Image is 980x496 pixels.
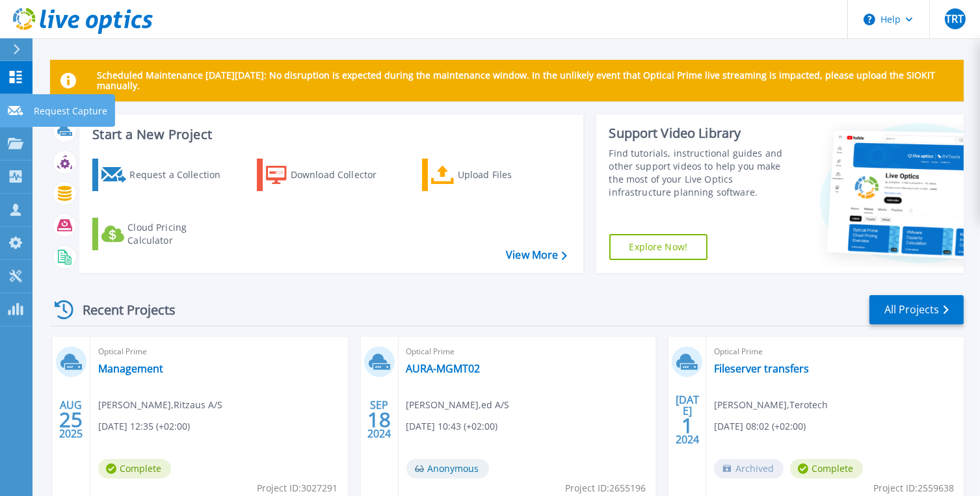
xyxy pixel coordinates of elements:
[869,295,964,324] a: All Projects
[59,396,83,443] div: AUG 2025
[367,396,391,443] div: SEP 2024
[506,249,566,261] a: View More
[406,459,489,478] span: Anonymous
[609,125,794,142] div: Support Video Library
[565,481,646,495] span: Project ID: 2655196
[127,221,232,247] div: Cloud Pricing Calculator
[257,159,402,191] a: Download Collector
[92,159,237,191] a: Request a Collection
[682,420,693,431] span: 1
[406,362,481,375] a: AURA-MGMT02
[406,398,510,412] span: [PERSON_NAME] , ed A/S
[98,419,190,434] span: [DATE] 12:35 (+02:00)
[714,419,806,434] span: [DATE] 08:02 (+02:00)
[367,414,391,425] span: 18
[790,459,863,478] span: Complete
[714,459,784,478] span: Archived
[98,362,163,375] a: Management
[98,459,171,478] span: Complete
[258,481,338,495] span: Project ID: 3027291
[714,398,828,412] span: [PERSON_NAME] , Terotech
[458,162,562,188] div: Upload Files
[59,414,83,425] span: 25
[714,362,809,375] a: Fileserver transfers
[675,396,700,443] div: [DATE] 2024
[609,147,794,199] div: Find tutorials, instructional guides and other support videos to help you make the most of your L...
[291,162,395,188] div: Download Collector
[92,218,237,250] a: Cloud Pricing Calculator
[34,94,107,128] p: Request Capture
[946,14,964,24] span: TRT
[97,70,953,91] p: Scheduled Maintenance [DATE][DATE]: No disruption is expected during the maintenance window. In t...
[406,345,648,359] span: Optical Prime
[92,127,566,142] h3: Start a New Project
[422,159,567,191] a: Upload Files
[98,398,222,412] span: [PERSON_NAME] , Ritzaus A/S
[714,345,956,359] span: Optical Prime
[609,234,708,260] a: Explore Now!
[50,294,193,326] div: Recent Projects
[129,162,233,188] div: Request a Collection
[98,345,340,359] span: Optical Prime
[406,419,498,434] span: [DATE] 10:43 (+02:00)
[873,481,954,495] span: Project ID: 2559638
